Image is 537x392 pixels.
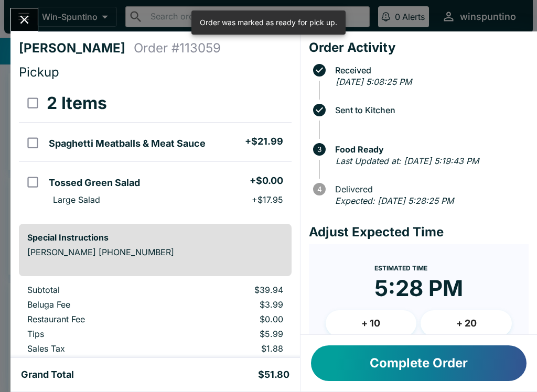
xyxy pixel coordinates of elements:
[200,14,337,31] div: Order was marked as ready for pick up.
[49,137,206,150] h5: Spaghetti Meatballs & Meat Sauce
[317,145,321,154] text: 3
[27,285,163,295] p: Subtotal
[374,264,427,272] span: Estimated Time
[180,299,283,310] p: $3.99
[330,184,529,194] span: Delivered
[180,343,283,354] p: $1.88
[250,175,283,187] h5: + $0.00
[180,285,283,295] p: $39.94
[317,185,321,193] text: 4
[49,177,140,189] h5: Tossed Green Salad
[19,285,292,358] table: orders table
[180,329,283,339] p: $5.99
[19,84,292,215] table: orders table
[19,64,59,80] span: Pickup
[245,135,283,148] h5: + $21.99
[47,93,107,114] h3: 2 Items
[258,368,289,381] h5: $51.80
[309,40,529,56] h4: Order Activity
[374,275,463,302] time: 5:28 PM
[336,77,412,87] em: [DATE] 5:08:25 PM
[27,314,163,324] p: Restaurant Fee
[180,314,283,324] p: $0.00
[11,8,38,31] button: Close
[134,40,221,56] h4: Order # 113059
[330,145,529,154] span: Food Ready
[27,329,163,339] p: Tips
[309,224,529,240] h4: Adjust Expected Time
[252,194,283,205] p: + $17.95
[19,40,134,56] h4: [PERSON_NAME]
[311,345,527,381] button: Complete Order
[27,247,283,257] p: [PERSON_NAME] [PHONE_NUMBER]
[330,66,529,75] span: Received
[336,156,479,166] em: Last Updated at: [DATE] 5:19:43 PM
[421,310,512,336] button: + 20
[27,299,163,310] p: Beluga Fee
[335,195,454,206] em: Expected: [DATE] 5:28:25 PM
[326,310,417,336] button: + 10
[21,368,74,381] h5: Grand Total
[53,194,100,205] p: Large Salad
[27,343,163,354] p: Sales Tax
[27,232,283,243] h6: Special Instructions
[330,105,529,115] span: Sent to Kitchen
